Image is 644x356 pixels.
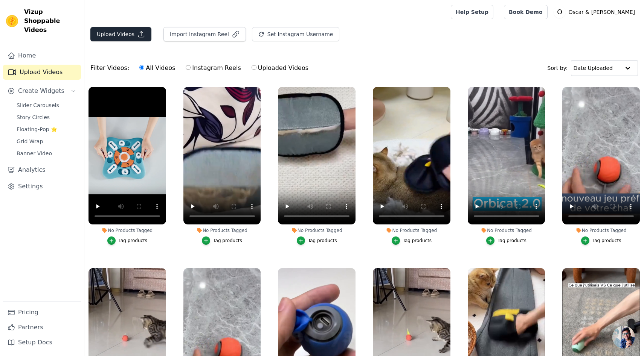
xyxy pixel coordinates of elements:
div: Tag products [119,238,148,244]
button: Tag products [202,236,242,245]
a: Grid Wrap [12,136,81,147]
button: O Oscar & [PERSON_NAME] [554,5,638,19]
a: Ouvrir le chat [612,326,635,348]
div: No Products Tagged [373,227,450,233]
label: All Videos [139,63,175,73]
button: Import Instagram Reel [163,27,246,41]
span: Story Circles [17,114,50,121]
button: Tag products [392,236,432,245]
div: Tag products [308,238,337,244]
a: Floating-Pop ⭐ [12,124,81,135]
a: Help Setup [451,5,493,19]
button: Tag products [297,236,337,245]
a: Analytics [3,162,81,177]
div: Tag products [497,238,526,244]
div: Filter Videos: [90,59,313,77]
div: Tag products [403,238,432,244]
p: Oscar & [PERSON_NAME] [566,5,638,19]
a: Pricing [3,305,81,320]
div: No Products Tagged [183,227,261,233]
span: Banner Video [17,150,52,157]
div: No Products Tagged [89,227,166,233]
a: Story Circles [12,112,81,123]
a: Home [3,48,81,63]
div: Sort by: [548,60,638,76]
button: Create Widgets [3,83,81,98]
input: Instagram Reels [186,65,191,70]
button: Upload Videos [90,27,151,41]
div: Tag products [213,238,242,244]
img: Vizup [6,15,18,27]
div: Tag products [592,238,621,244]
div: No Products Tagged [468,227,545,233]
button: Tag products [581,236,621,245]
button: Tag products [486,236,526,245]
span: Slider Carousels [17,101,59,109]
span: Create Widgets [18,86,64,95]
button: Tag products [107,236,148,245]
a: Book Demo [504,5,547,19]
div: No Products Tagged [278,227,356,233]
label: Instagram Reels [185,63,241,73]
span: Vizup Shoppable Videos [24,8,78,35]
span: Floating-Pop ⭐ [17,126,57,133]
button: Set Instagram Username [252,27,339,41]
input: Uploaded Videos [252,65,256,70]
text: O [557,8,562,16]
label: Uploaded Videos [251,63,309,73]
a: Upload Videos [3,65,81,80]
span: Grid Wrap [17,138,43,145]
div: No Products Tagged [562,227,640,233]
a: Setup Docs [3,335,81,350]
input: All Videos [139,65,144,70]
a: Settings [3,179,81,194]
a: Partners [3,320,81,335]
a: Slider Carousels [12,100,81,111]
a: Banner Video [12,148,81,159]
